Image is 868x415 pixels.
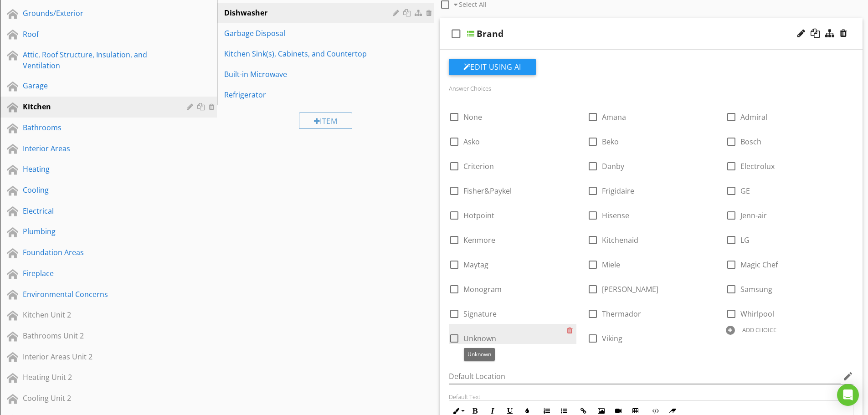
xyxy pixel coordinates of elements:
[602,284,658,294] span: [PERSON_NAME]
[740,235,750,245] span: LG
[842,371,853,382] i: edit
[602,333,622,343] span: Viking
[23,49,174,71] div: Attic, Roof Structure, Insulation, and Ventilation
[463,137,480,147] span: Asko
[23,247,174,258] div: Foundation Areas
[449,59,536,75] button: Edit Using AI
[477,28,503,39] div: Brand
[740,284,772,294] span: Samsung
[602,235,638,245] span: Kitchenaid
[463,210,494,220] span: Hotpoint
[23,226,174,237] div: Plumbing
[23,80,174,91] div: Garage
[23,289,174,300] div: Environmental Concerns
[740,260,778,270] span: Magic Chef
[742,326,776,333] div: ADD CHOICE
[602,186,634,196] span: Frigidaire
[23,330,174,341] div: Bathrooms Unit 2
[740,309,774,319] span: Whirlpool
[224,69,395,80] div: Built-in Microwave
[740,137,761,147] span: Bosch
[23,143,174,154] div: Interior Areas
[224,48,395,59] div: Kitchen Sink(s), Cabinets, and Countertop
[449,23,463,45] i: check_box_outline_blank
[463,235,495,245] span: Kenmore
[602,260,620,270] span: Miele
[299,113,353,129] div: Item
[23,372,174,383] div: Heating Unit 2
[23,184,174,195] div: Cooling
[463,112,482,122] span: None
[449,393,854,400] div: Default Text
[449,84,491,92] label: Answer Choices
[23,122,174,133] div: Bathrooms
[740,161,775,171] span: Electrolux
[23,393,174,404] div: Cooling Unit 2
[463,309,497,319] span: Signature
[602,137,619,147] span: Beko
[449,369,841,384] input: Default Location
[740,210,767,220] span: Jenn-air
[23,268,174,279] div: Fireplace
[23,205,174,216] div: Electrical
[837,384,859,406] div: Open Intercom Messenger
[224,89,395,100] div: Refrigerator
[463,333,496,343] span: Unknown
[224,7,395,18] div: Dishwasher
[23,164,174,174] div: Heating
[467,350,491,358] span: Unknown
[463,284,502,294] span: Monogram
[23,29,174,40] div: Roof
[740,186,750,196] span: GE
[740,112,767,122] span: Admiral
[23,351,174,362] div: Interior Areas Unit 2
[23,8,174,19] div: Grounds/Exterior
[602,112,626,122] span: Amana
[463,161,494,171] span: Criterion
[602,309,641,319] span: Thermador
[602,161,624,171] span: Danby
[23,101,174,112] div: Kitchen
[224,28,395,39] div: Garbage Disposal
[23,309,174,320] div: Kitchen Unit 2
[602,210,629,220] span: Hisense
[463,260,488,270] span: Maytag
[463,186,512,196] span: Fisher&Paykel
